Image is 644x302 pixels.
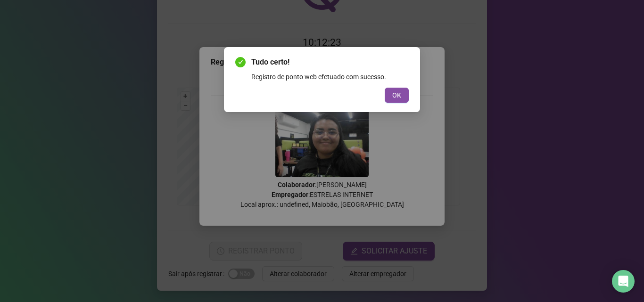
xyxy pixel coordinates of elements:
span: check-circle [235,57,246,67]
div: Registro de ponto web efetuado com sucesso. [251,72,409,82]
span: Tudo certo! [251,57,409,68]
div: Open Intercom Messenger [612,270,635,293]
span: OK [392,90,401,100]
button: OK [385,88,409,103]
